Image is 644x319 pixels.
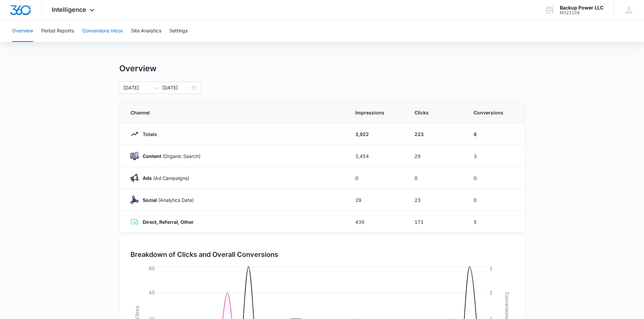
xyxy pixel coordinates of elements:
p: Totals [139,131,157,138]
strong: Social [143,197,157,203]
tspan: 45 [149,290,155,295]
h3: Breakdown of Clicks and Overall Conversions [130,249,278,260]
span: Conversions [474,109,514,116]
tspan: 2 [490,265,493,271]
p: (Analytics Data) [139,196,194,204]
button: Period Reports [41,20,74,42]
tspan: Conversions [504,292,510,319]
button: Settings [169,20,188,42]
td: 3 [466,145,525,167]
td: 29 [406,145,466,167]
div: account name [560,5,603,10]
p: (Organic Search) [139,153,200,160]
tspan: 60 [149,265,155,271]
span: Intelligence [52,6,86,13]
td: 223 [406,123,466,145]
span: Clicks [414,109,457,116]
input: End date [162,84,190,91]
td: 171 [406,211,466,233]
strong: Ads [143,175,152,181]
tspan: Clicks [134,306,140,319]
td: 8 [466,123,525,145]
td: 3,922 [347,123,406,145]
div: account id [560,10,603,15]
span: to [154,85,160,90]
span: swap-right [154,85,160,90]
button: Overview [12,20,33,42]
p: (Ad Campaigns) [139,175,189,182]
td: 23 [406,189,466,211]
td: 29 [347,189,406,211]
button: Site Analytics [131,20,161,42]
h1: Overview [119,63,157,74]
button: Conversions Inbox [82,20,123,42]
img: Social [130,196,139,204]
img: Ads [130,174,139,182]
tspan: 2 [490,290,493,295]
td: 439 [347,211,406,233]
td: 0 [466,167,525,189]
td: 0 [347,167,406,189]
span: Channel [130,109,339,116]
td: 0 [406,167,466,189]
td: 0 [466,189,525,211]
span: Impressions [355,109,398,116]
strong: Direct, Referral, Other [143,219,194,225]
strong: Content [143,153,161,159]
input: Start date [123,84,151,91]
img: Content [130,152,139,160]
td: 5 [466,211,525,233]
td: 3,454 [347,145,406,167]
